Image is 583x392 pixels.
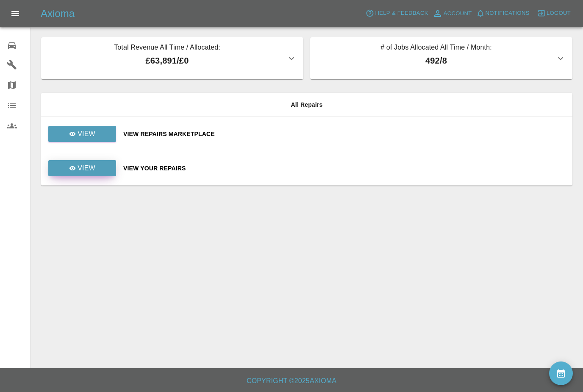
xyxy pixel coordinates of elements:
[123,130,566,138] a: View Repairs Marketplace
[48,126,116,142] a: View
[41,93,572,117] th: All Repairs
[364,7,430,20] button: Help & Feedback
[48,130,117,137] a: View
[78,129,95,139] p: View
[430,7,474,20] a: Account
[549,361,573,385] button: availability
[48,54,286,67] p: £63,891 / £0
[310,37,572,79] button: # of Jobs Allocated All Time / Month:492/8
[486,8,530,18] span: Notifications
[123,164,566,172] a: View Your Repairs
[375,8,428,18] span: Help & Feedback
[547,8,571,18] span: Logout
[317,54,555,67] p: 492 / 8
[7,375,576,387] h6: Copyright © 2025 Axioma
[48,42,286,54] p: Total Revenue All Time / Allocated:
[317,42,555,54] p: # of Jobs Allocated All Time / Month:
[535,7,573,20] button: Logout
[444,9,472,19] span: Account
[78,163,95,173] p: View
[41,7,75,20] h5: Axioma
[5,3,25,24] button: Open drawer
[41,37,303,79] button: Total Revenue All Time / Allocated:£63,891/£0
[48,164,117,171] a: View
[48,160,116,176] a: View
[474,7,532,20] button: Notifications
